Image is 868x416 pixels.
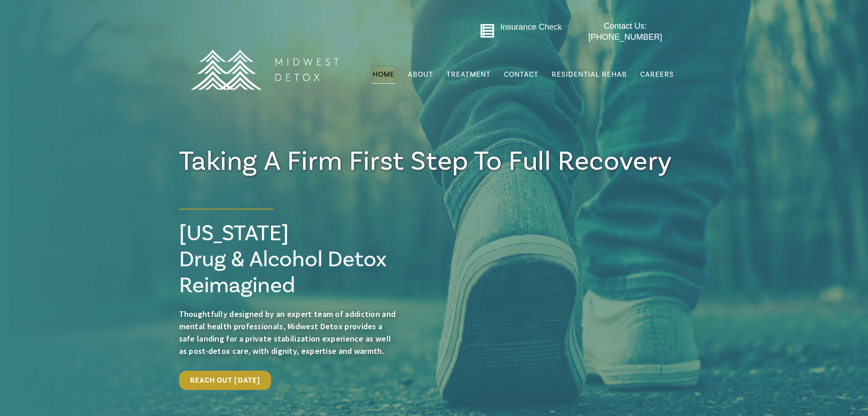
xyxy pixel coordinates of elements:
a: Insurance Check [500,22,562,32]
span: Reach Out [DATE] [190,376,261,385]
a: Careers [639,66,675,83]
span: Contact Us: [PHONE_NUMBER] [588,21,662,41]
a: Reach Out [DATE] [179,371,272,390]
a: Go to midwestdetox.com/message-form-page/ [480,23,495,42]
span: Residential Rehab [552,70,627,79]
span: About [408,71,433,78]
a: Contact Us: [PHONE_NUMBER] [570,21,680,42]
span: Contact [504,71,539,78]
span: Careers [640,70,674,79]
span: Thoughtfully designed by an expert team of addiction and mental health professionals, Midwest Det... [179,309,396,356]
span: [US_STATE] Drug & Alcohol Detox Reimagined [179,219,387,300]
span: Treatment [447,71,491,78]
a: Treatment [446,66,492,83]
a: About [407,66,434,83]
a: Home [372,66,395,83]
img: MD Logo Horitzontal white-01 (1) (1) [185,30,344,110]
span: Home [373,70,395,79]
a: Contact [503,66,539,83]
span: Taking a firm First Step To full Recovery [179,144,673,179]
a: Residential Rehab [551,66,628,83]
